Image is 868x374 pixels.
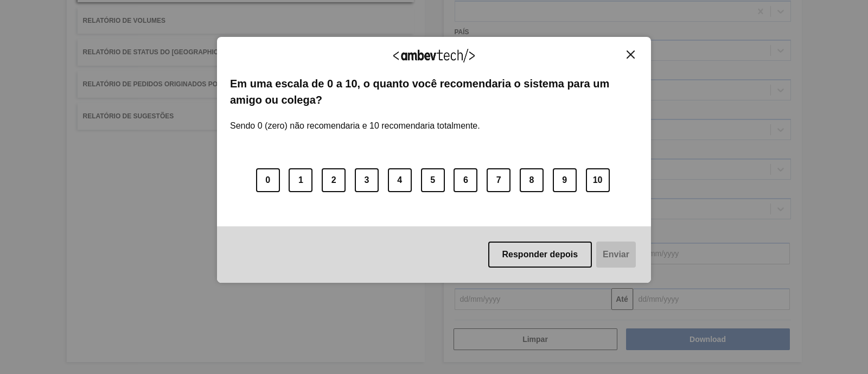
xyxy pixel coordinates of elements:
button: 1 [289,168,312,192]
label: Em uma escala de 0 a 10, o quanto você recomendaria o sistema para um amigo ou colega? [230,75,638,109]
button: 6 [454,168,477,192]
button: 10 [586,168,610,192]
button: 9 [553,168,577,192]
label: Sendo 0 (zero) não recomendaria e 10 recomendaria totalmente. [230,108,480,131]
button: Close [623,50,638,59]
button: 4 [388,168,412,192]
img: Close [627,50,635,59]
button: 0 [256,168,280,192]
button: 2 [322,168,346,192]
button: 5 [421,168,445,192]
button: 3 [355,168,379,192]
button: 8 [520,168,544,192]
button: 7 [487,168,510,192]
button: Responder depois [488,242,592,268]
img: Logo Ambevtech [393,49,475,62]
